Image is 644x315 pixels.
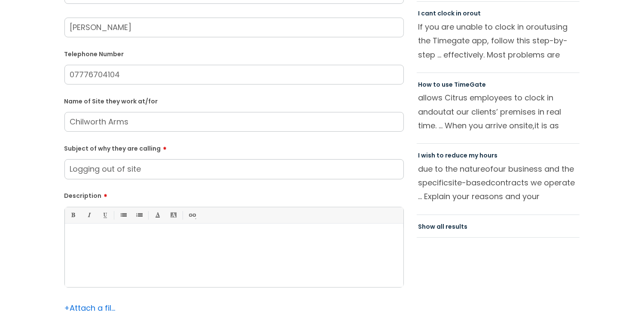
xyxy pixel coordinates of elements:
span: out [470,9,481,18]
a: 1. Ordered List (Ctrl-Shift-8) [134,210,144,221]
a: Font Color [152,210,163,221]
a: Back Color [168,210,179,221]
a: Underline(Ctrl-U) [99,210,110,221]
a: Italic (Ctrl-I) [83,210,94,221]
label: Subject of why they are calling [64,142,404,152]
a: Link [186,210,197,221]
label: Name of Site they work at/for [64,96,404,105]
a: Show all results [418,222,468,231]
a: • Unordered List (Ctrl-Shift-7) [118,210,128,221]
span: site-based [449,177,491,188]
p: due to the nature our business and the specific contracts we operate ... Explain your reasons and... [418,162,578,203]
span: site, [519,120,535,131]
p: If you are unable to clock in or using the Timegate app, follow this step-by-step ... effectively... [418,20,578,61]
span: of [485,164,494,174]
span: out [534,21,547,32]
label: Description [64,189,404,200]
div: Attach a file [64,301,116,315]
span: out [433,106,446,117]
a: I wish to reduce my hours [418,151,498,160]
label: Telephone Number [64,49,404,58]
a: I cant clock in orout [418,9,481,18]
p: allows Citrus employees to clock in and at our clients’ premises in real time. ... When you arriv... [418,91,578,132]
a: How to use TimeGate [418,80,486,89]
input: Your Name [64,18,404,37]
a: Bold (Ctrl-B) [67,210,78,221]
